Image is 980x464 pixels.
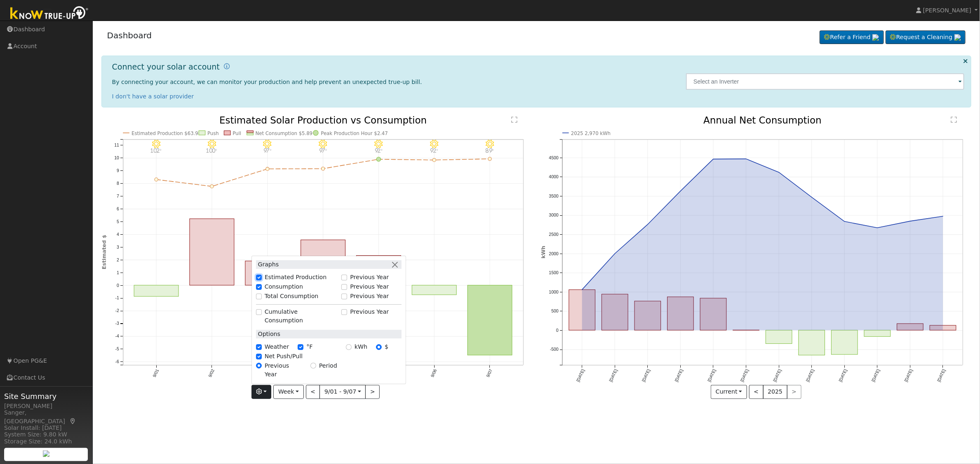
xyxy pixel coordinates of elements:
[488,157,491,161] circle: onclick=""
[301,240,345,285] rect: onclick=""
[667,297,694,331] rect: onclick=""
[115,309,119,313] text: -2
[376,344,382,350] input: $
[346,344,352,350] input: kWh
[4,408,88,426] div: Sanger, [GEOGRAPHIC_DATA]
[549,156,558,160] text: 4500
[114,156,119,161] text: 10
[745,157,748,161] circle: onclick=""
[707,369,717,383] text: [DATE]
[260,148,275,153] p: 97°
[4,424,88,432] div: Solar Install: [DATE]
[4,437,88,446] div: Storage Size: 24.0 kWh
[876,226,879,230] circle: onclick=""
[942,215,945,218] circle: onclick=""
[904,369,914,383] text: [DATE]
[315,148,331,153] p: 97°
[350,292,389,301] label: Previous Year
[190,219,234,286] rect: onclick=""
[832,331,858,355] rect: onclick=""
[843,220,846,223] circle: onclick=""
[256,131,313,136] text: Net Consumption $5.89
[256,363,262,369] input: Previous Year
[355,343,367,351] label: kWh
[245,261,290,286] rect: onclick=""
[799,331,825,356] rect: onclick=""
[265,282,303,291] label: Consumption
[923,7,971,14] span: [PERSON_NAME]
[219,115,427,126] text: Estimated Solar Production vs Consumption
[306,385,320,399] button: <
[256,260,279,269] label: Graphs
[430,140,438,149] i: 9/06 - Clear
[341,294,347,299] input: Previous Year
[712,158,715,161] circle: onclick=""
[486,140,494,149] i: 9/07 - Clear
[569,290,595,331] rect: onclick=""
[385,343,388,351] label: $
[703,115,822,126] text: Annual Net Consumption
[265,308,337,325] label: Cumulative Consumption
[430,369,438,378] text: 9/06
[69,418,77,424] a: Map
[635,301,661,331] rect: onclick=""
[265,273,327,282] label: Estimated Production
[646,223,649,226] circle: onclick=""
[43,450,49,457] img: retrieve
[641,369,651,383] text: [DATE]
[117,220,119,224] text: 5
[273,385,303,399] button: Week
[550,347,558,352] text: -500
[256,330,280,338] label: Options
[551,309,559,314] text: 500
[341,275,347,280] input: Previous Year
[806,369,815,383] text: [DATE]
[872,34,879,41] img: retrieve
[549,271,558,275] text: 1500
[298,344,303,350] input: °F
[609,369,618,383] text: [DATE]
[321,131,388,136] text: Peak Production Hour $2.47
[865,331,891,337] rect: onclick=""
[152,369,160,378] text: 9/01
[427,148,442,153] p: 92°
[306,343,313,351] label: °F
[101,235,107,270] text: Estimated $
[549,175,558,180] text: 4000
[897,324,924,331] rect: onclick=""
[777,171,780,174] circle: onclick=""
[954,34,961,41] img: retrieve
[155,178,158,181] circle: onclick=""
[549,213,558,218] text: 3000
[930,326,956,331] rect: onclick=""
[256,294,262,299] input: Total Consumption
[256,275,262,280] input: Estimated Production
[613,252,616,255] circle: onclick=""
[810,196,813,199] circle: onclick=""
[4,391,88,402] span: Site Summary
[152,140,160,149] i: 9/01 - Clear
[341,309,347,315] input: Previous Year
[4,402,88,410] div: [PERSON_NAME]
[773,369,783,383] text: [DATE]
[549,194,558,198] text: 3500
[482,148,498,153] p: 89°
[266,168,269,171] circle: onclick=""
[112,62,220,72] h1: Connect your solar account
[117,283,119,288] text: 0
[371,148,386,153] p: 92°
[6,5,93,23] img: Know True-Up
[265,292,319,301] label: Total Consumption
[486,369,494,378] text: 9/07
[265,361,302,379] label: Previous Year
[740,369,750,383] text: [DATE]
[115,296,119,301] text: -1
[350,282,389,291] label: Previous Year
[365,385,380,399] button: >
[117,270,119,275] text: 1
[207,140,216,149] i: 9/02 - MostlyClear
[549,233,558,237] text: 2500
[576,369,585,383] text: [DATE]
[432,159,436,162] circle: onclick=""
[115,360,119,364] text: -6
